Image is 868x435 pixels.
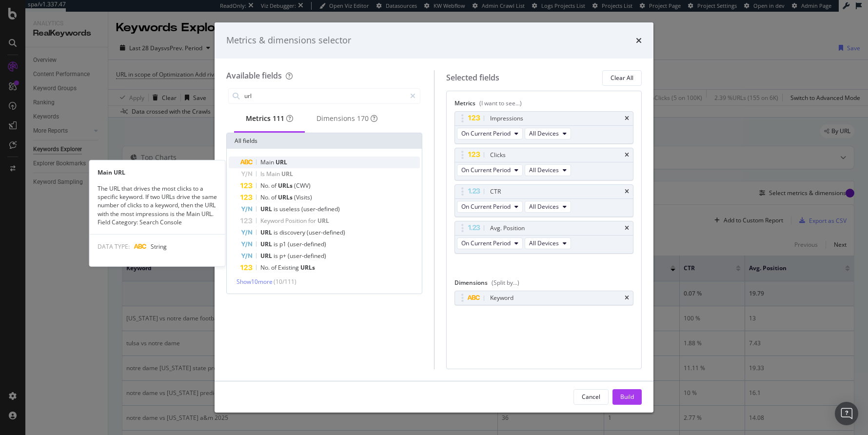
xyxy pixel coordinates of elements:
[226,34,351,47] div: Metrics & dimensions selector
[274,240,279,248] span: is
[602,70,642,86] button: Clear All
[278,263,300,272] span: Existing
[529,166,559,174] span: All Devices
[260,240,274,248] span: URL
[279,205,301,213] span: useless
[260,252,274,260] span: URL
[278,181,294,190] span: URLs
[525,201,571,213] button: All Devices
[317,217,329,225] span: URL
[273,114,284,123] span: 111
[271,181,278,190] span: of
[279,240,288,248] span: p1
[625,152,629,158] div: times
[246,114,293,123] div: Metrics
[529,129,559,138] span: All Devices
[492,278,519,287] div: (Split by...)
[454,99,634,111] div: Metrics
[316,114,377,123] div: Dimensions
[835,402,858,425] div: Open Intercom Messenger
[625,295,629,301] div: times
[582,393,600,401] div: Cancel
[620,393,634,401] div: Build
[454,221,634,254] div: Avg. PositiontimesOn Current PeriodAll Devices
[490,223,525,233] div: Avg. Position
[90,168,225,177] div: Main URL
[226,70,282,81] div: Available fields
[271,263,278,272] span: of
[260,181,271,190] span: No.
[357,114,369,123] span: 170
[260,217,285,225] span: Keyword
[529,202,559,211] span: All Devices
[90,184,225,226] div: The URL that drives the most clicks to a specific keyword. If two URLs drive the same number of c...
[301,205,340,213] span: (user-defined)
[278,193,294,201] span: URLs
[490,150,506,160] div: Clicks
[276,158,287,166] span: URL
[625,116,629,121] div: times
[260,158,276,166] span: Main
[461,166,511,174] span: On Current Period
[357,114,369,123] div: brand label
[273,114,284,123] div: brand label
[260,205,274,213] span: URL
[243,89,406,103] input: Search by field name
[454,111,634,144] div: ImpressionstimesOn Current PeriodAll Devices
[260,170,266,178] span: Is
[490,187,501,197] div: CTR
[525,128,571,139] button: All Devices
[294,193,312,201] span: (Visits)
[266,170,281,178] span: Main
[525,237,571,249] button: All Devices
[573,389,609,405] button: Cancel
[308,217,317,225] span: for
[294,181,311,190] span: (CWV)
[457,237,523,249] button: On Current Period
[461,129,511,138] span: On Current Period
[457,128,523,139] button: On Current Period
[274,277,296,286] span: ( 10 / 111 )
[274,205,279,213] span: is
[288,252,326,260] span: (user-defined)
[285,217,308,225] span: Position
[461,239,511,247] span: On Current Period
[227,133,422,149] div: All fields
[525,164,571,176] button: All Devices
[612,389,642,405] button: Build
[260,263,271,272] span: No.
[454,278,634,291] div: Dimensions
[271,193,278,201] span: of
[461,202,511,211] span: On Current Period
[260,228,274,237] span: URL
[454,291,634,305] div: Keywordtimes
[636,34,642,47] div: times
[457,201,523,213] button: On Current Period
[457,164,523,176] button: On Current Period
[490,114,523,123] div: Impressions
[215,22,653,413] div: modal
[260,193,271,201] span: No.
[279,252,288,260] span: p+
[490,293,513,303] div: Keyword
[300,263,315,272] span: URLs
[625,189,629,195] div: times
[307,228,345,237] span: (user-defined)
[625,225,629,231] div: times
[611,74,633,82] div: Clear All
[288,240,326,248] span: (user-defined)
[274,252,279,260] span: is
[454,148,634,180] div: ClickstimesOn Current PeriodAll Devices
[237,277,273,286] span: Show 10 more
[529,239,559,247] span: All Devices
[279,228,307,237] span: discovery
[479,99,522,107] div: (I want to see...)
[446,72,499,83] div: Selected fields
[274,228,279,237] span: is
[281,170,293,178] span: URL
[454,184,634,217] div: CTRtimesOn Current PeriodAll Devices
